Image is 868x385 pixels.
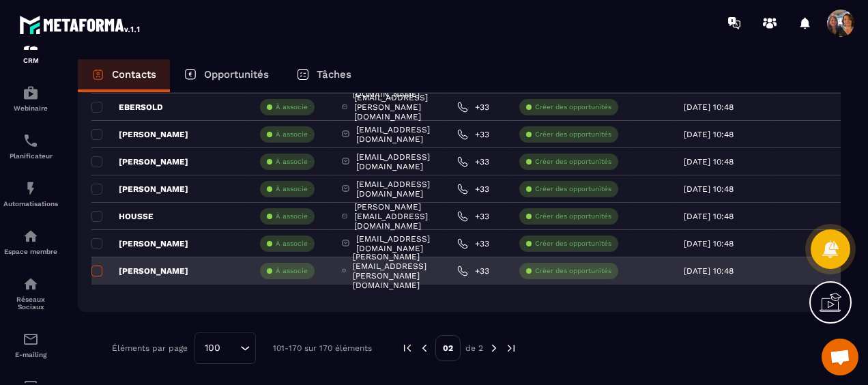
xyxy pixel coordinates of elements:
a: +33 [457,266,489,276]
a: +33 [457,129,489,140]
p: Contacts [112,68,156,81]
p: [PERSON_NAME] [91,184,188,195]
p: E-mailing [3,351,58,358]
p: 101-170 sur 170 éléments [273,343,372,353]
img: automations [23,85,39,101]
div: Search for option [194,332,256,364]
a: formationformationCRM [3,27,58,74]
p: [PERSON_NAME] [91,266,188,276]
p: Créer des opportunités [535,266,611,276]
p: Réseaux Sociaux [3,296,58,311]
p: Webinaire [3,104,58,112]
input: Search for option [225,341,237,356]
p: CRM [3,57,58,64]
span: 100 [200,341,225,356]
p: Créer des opportunités [535,130,611,139]
img: social-network [23,276,39,292]
img: prev [401,342,414,354]
p: Créer des opportunités [535,184,611,194]
p: de 2 [465,343,483,354]
p: Tâches [317,68,351,81]
a: +33 [457,238,489,249]
a: automationsautomationsWebinaire [3,74,58,122]
a: +33 [457,156,489,167]
img: logo [19,12,142,37]
a: +33 [457,102,489,113]
img: next [488,342,500,354]
p: Opportunités [204,68,269,81]
p: [DATE] 10:48 [684,239,734,248]
p: [DATE] 10:48 [684,266,734,276]
a: automationsautomationsEspace membre [3,218,58,266]
a: social-networksocial-networkRéseaux Sociaux [3,266,58,321]
img: next [505,342,517,354]
img: automations [23,228,39,244]
a: +33 [457,184,489,195]
p: [DATE] 10:48 [684,184,734,194]
p: À associe [276,266,308,276]
p: Créer des opportunités [535,212,611,221]
p: À associe [276,239,308,248]
p: [PERSON_NAME] [91,129,188,140]
p: À associe [276,130,308,139]
a: Tâches [283,59,365,92]
p: Éléments par page [112,343,188,353]
a: schedulerschedulerPlanificateur [3,122,58,170]
p: [DATE] 10:48 [684,102,734,112]
p: [PERSON_NAME] [91,238,188,249]
a: Contacts [78,59,170,92]
p: Créer des opportunités [535,102,611,112]
p: [DATE] 10:48 [684,212,734,221]
p: À associe [276,157,308,167]
p: 02 [435,335,461,361]
a: emailemailE-mailing [3,321,58,369]
img: email [23,331,39,347]
p: À associe [276,102,308,112]
a: automationsautomationsAutomatisations [3,170,58,218]
p: [DATE] 10:48 [684,157,734,167]
p: [PERSON_NAME] [91,156,188,167]
p: EBERSOLD [91,102,163,113]
p: À associe [276,184,308,194]
img: automations [23,180,39,197]
a: Opportunités [170,59,283,92]
p: Automatisations [3,200,58,208]
img: prev [418,342,431,354]
div: Ouvrir le chat [822,339,858,375]
p: Planificateur [3,152,58,160]
a: +33 [457,211,489,222]
p: Créer des opportunités [535,157,611,167]
p: À associe [276,212,308,221]
p: [DATE] 10:48 [684,130,734,139]
img: scheduler [23,132,39,149]
p: Créer des opportunités [535,239,611,248]
p: Espace membre [3,248,58,255]
p: HOUSSE [91,211,154,222]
